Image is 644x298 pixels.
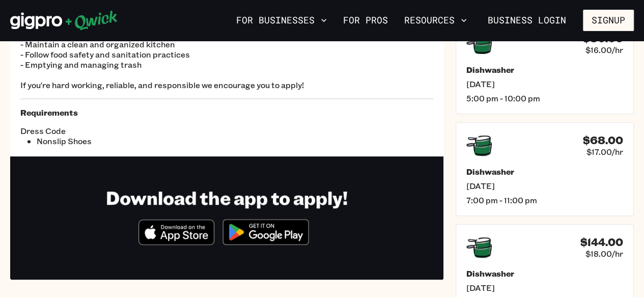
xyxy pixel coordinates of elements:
button: Signup [583,10,634,31]
span: Dress Code [20,126,227,136]
span: $18.00/hr [585,249,623,259]
button: Resources [400,12,471,29]
a: $68.00$17.00/hrDishwasher[DATE]7:00 pm - 11:00 pm [456,122,634,216]
span: $17.00/hr [586,147,623,157]
span: 7:00 pm - 11:00 pm [466,195,623,205]
h5: Dishwasher [466,268,623,279]
a: For Pros [339,12,392,29]
a: $80.00$16.00/hrDishwasher[DATE]5:00 pm - 10:00 pm [456,20,634,114]
button: For Businesses [232,12,331,29]
span: $16.00/hr [585,45,623,55]
a: Download on the App Store [138,236,215,247]
span: [DATE] [466,79,623,89]
a: Business Login [479,10,575,31]
img: Get it on Google Play [216,213,315,251]
span: [DATE] [466,283,623,293]
h4: $68.00 [583,134,623,147]
h5: Dishwasher [466,167,623,177]
li: Nonslip Shoes [37,136,227,146]
h1: Download the app to apply! [106,186,348,209]
h5: Requirements [20,107,433,118]
h5: Dishwasher [466,65,623,75]
span: 5:00 pm - 10:00 pm [466,93,623,103]
h4: $144.00 [580,236,623,249]
span: [DATE] [466,181,623,191]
